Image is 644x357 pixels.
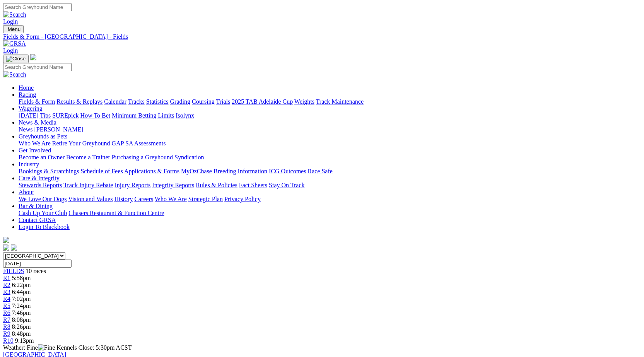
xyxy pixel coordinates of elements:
a: R7 [3,316,10,323]
a: Minimum Betting Limits [112,112,174,119]
a: Trials [216,98,230,105]
div: Racing [19,98,641,105]
img: logo-grsa-white.png [3,237,9,243]
a: Purchasing a Greyhound [112,154,173,161]
span: 5:58pm [12,275,31,281]
a: Bar & Dining [19,203,53,209]
a: Industry [19,161,39,167]
input: Select date [3,260,72,268]
a: Statistics [146,98,169,105]
a: Racing [19,91,36,98]
a: R10 [3,337,14,344]
a: R8 [3,323,10,330]
span: 8:26pm [12,323,31,330]
a: Stay On Track [269,182,304,188]
a: Results & Replays [56,98,102,105]
a: Fields & Form - [GEOGRAPHIC_DATA] - Fields [3,33,641,40]
a: R6 [3,309,10,316]
a: Become a Trainer [66,154,110,161]
span: 7:02pm [12,296,31,302]
a: Integrity Reports [152,182,194,188]
a: Calendar [104,98,126,105]
span: Kennels Close: 5:30pm ACST [56,344,132,351]
a: Tracks [128,98,145,105]
a: Who We Are [19,140,51,147]
a: R3 [3,289,10,295]
a: 2025 TAB Adelaide Cup [232,98,293,105]
a: Grading [170,98,190,105]
a: Weights [294,98,314,105]
a: Fields & Form [19,98,55,105]
button: Toggle navigation [3,25,24,33]
a: History [114,196,133,202]
span: R9 [3,330,10,337]
a: Bookings & Scratchings [19,168,79,174]
a: News [19,126,32,133]
a: Injury Reports [114,182,150,188]
a: Fact Sheets [239,182,267,188]
img: GRSA [3,40,26,47]
span: 10 races [26,268,46,274]
a: Home [19,84,34,91]
a: Who We Are [155,196,187,202]
img: Search [3,71,26,78]
span: 6:22pm [12,282,31,288]
a: Login To Blackbook [19,224,70,230]
span: 7:46pm [12,309,31,316]
span: Menu [8,26,20,32]
a: Schedule of Fees [80,168,123,174]
a: Get Involved [19,147,51,154]
a: Vision and Values [68,196,113,202]
a: ICG Outcomes [269,168,306,174]
span: 6:44pm [12,289,31,295]
a: Stewards Reports [19,182,62,188]
img: Fine [38,344,55,351]
input: Search [3,3,72,11]
div: Care & Integrity [19,182,641,189]
a: R1 [3,275,10,281]
input: Search [3,63,72,71]
a: Wagering [19,105,43,112]
a: Coursing [192,98,215,105]
a: Greyhounds as Pets [19,133,67,140]
a: Privacy Policy [224,196,261,202]
div: Industry [19,168,641,175]
span: 8:48pm [12,330,31,337]
a: R4 [3,296,10,302]
a: [PERSON_NAME] [34,126,83,133]
a: Isolynx [176,112,194,119]
span: 8:08pm [12,316,31,323]
div: News & Media [19,126,641,133]
a: R2 [3,282,10,288]
img: twitter.svg [11,244,17,251]
a: Track Maintenance [316,98,364,105]
a: Race Safe [307,168,332,174]
span: Weather: Fine [3,344,56,351]
a: Cash Up Your Club [19,210,67,216]
a: Care & Integrity [19,175,60,181]
a: SUREpick [52,112,79,119]
a: News & Media [19,119,56,126]
a: Login [3,47,18,54]
a: [DATE] Tips [19,112,51,119]
a: GAP SA Assessments [112,140,166,147]
div: About [19,196,641,203]
img: logo-grsa-white.png [30,54,36,60]
a: Contact GRSA [19,217,56,223]
a: Syndication [174,154,204,161]
a: R5 [3,302,10,309]
img: Close [6,56,26,62]
div: Wagering [19,112,641,119]
a: Login [3,18,18,25]
a: Careers [134,196,153,202]
a: Breeding Information [214,168,267,174]
img: Search [3,11,26,18]
div: Get Involved [19,154,641,161]
a: FIELDS [3,268,24,274]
